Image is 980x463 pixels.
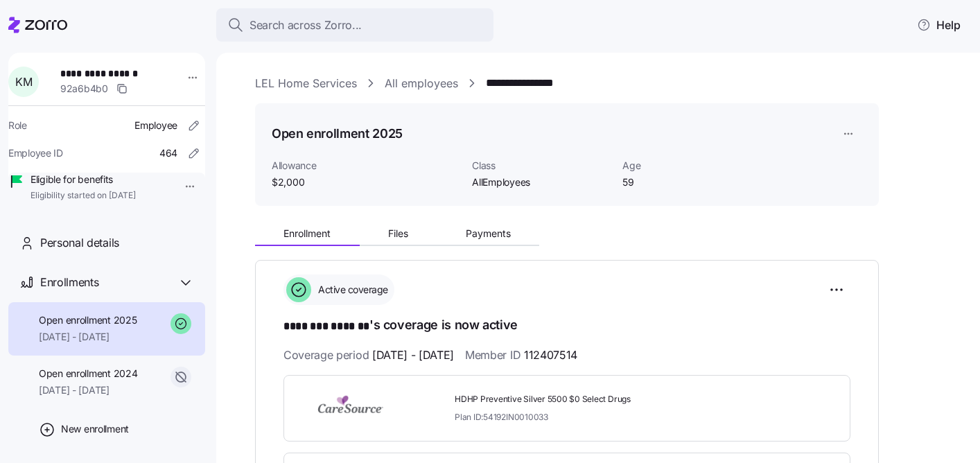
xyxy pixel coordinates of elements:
button: Search across Zorro... [216,8,493,42]
span: Search across Zorro... [250,17,362,34]
span: Eligibility started on [DATE] [30,190,136,202]
span: 92a6b4b0 [60,82,108,96]
span: Employee [134,119,177,132]
span: Open enrollment 2025 [39,313,137,327]
span: [DATE] - [DATE] [39,383,137,397]
h1: Open enrollment 2025 [272,125,403,142]
a: LEL Home Services [255,75,357,92]
span: Help [917,17,961,33]
span: Personal details [40,234,119,252]
span: K M [15,76,32,87]
span: Plan ID: 54192IN0010033 [455,411,548,423]
span: [DATE] - [DATE] [372,347,454,364]
span: AllEmployees [472,175,611,189]
span: Open enrollment 2024 [39,367,137,381]
span: 464 [159,146,177,160]
span: Enrollment [283,229,331,238]
span: 112407514 [524,347,577,364]
span: New enrollment [61,422,129,436]
span: HDHP Preventive Silver 5500 $0 Select Drugs [455,394,697,405]
span: Role [8,119,27,132]
a: All employees [385,75,458,92]
span: 59 [622,175,762,189]
span: Member ID [465,347,577,364]
span: Payments [466,229,511,238]
img: CareSource [301,392,401,424]
span: [DATE] - [DATE] [39,330,137,344]
button: Help [906,11,972,39]
span: Age [622,159,762,173]
span: Eligible for benefits [30,173,136,186]
span: Allowance [272,159,461,173]
span: Enrollments [40,274,98,291]
span: Employee ID [8,146,63,160]
span: Class [472,159,611,173]
h1: 's coverage is now active [283,316,850,335]
span: Files [388,229,408,238]
span: Active coverage [314,283,388,297]
span: Coverage period [283,347,454,364]
span: $2,000 [272,175,461,189]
